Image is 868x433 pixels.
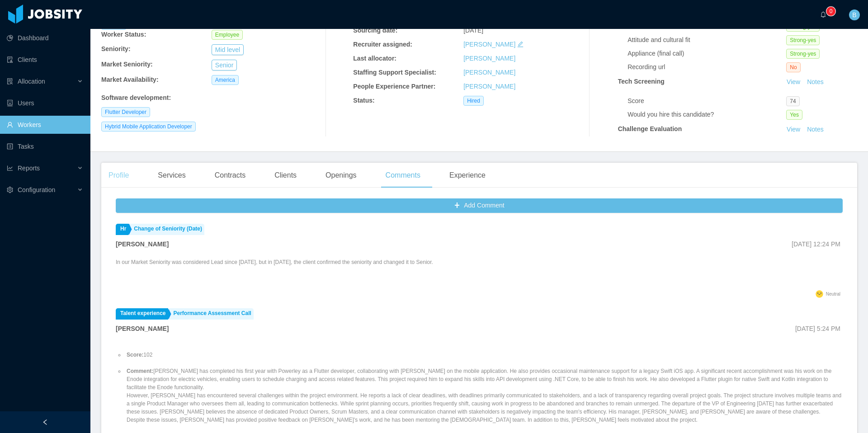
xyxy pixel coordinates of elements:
[101,163,136,188] div: Profile
[627,35,786,45] div: Attitude and cultural fit
[786,110,802,120] span: Yes
[151,163,193,188] div: Services
[353,69,436,76] b: Staffing Support Specialist:
[101,107,150,117] span: Flutter Developer
[353,97,374,104] b: Status:
[18,165,40,172] span: Reports
[101,45,131,52] b: Seniority:
[783,126,803,133] a: View
[803,77,827,88] button: Notes
[852,9,856,20] span: B
[125,367,843,424] li: [PERSON_NAME] has completed his first year with Powerley as a Flutter developer, collaborating wi...
[627,110,786,119] div: Would you hire this candidate?
[7,78,13,85] i: icon: solution
[627,49,786,58] div: Appliance (final call)
[795,325,840,332] span: [DATE] 5:24 PM
[826,7,835,16] sup: 0
[618,125,682,132] strong: Challenge Evaluation
[116,325,169,332] strong: [PERSON_NAME]
[212,44,244,55] button: Mid level
[7,165,13,171] i: icon: line-chart
[318,163,364,188] div: Openings
[7,116,83,134] a: icon: userWorkers
[826,292,840,297] span: Neutral
[463,83,515,90] a: [PERSON_NAME]
[18,78,45,85] span: Allocation
[169,308,254,320] a: Performance Assessment Call
[267,163,304,188] div: Clients
[463,27,483,34] span: [DATE]
[786,62,800,72] span: No
[125,351,843,359] li: 102
[353,27,397,34] b: Sourcing date:
[18,186,55,193] span: Configuration
[7,51,83,69] a: icon: auditClients
[101,31,146,38] b: Worker Status:
[517,41,524,47] i: icon: edit
[786,96,799,106] span: 74
[783,78,803,85] a: View
[116,240,169,248] strong: [PERSON_NAME]
[786,49,820,59] span: Strong-yes
[101,94,171,101] b: Software development :
[101,122,196,132] span: Hybrid Mobile Application Developer
[463,96,484,106] span: Hired
[212,30,243,40] span: Employee
[101,76,159,83] b: Market Availability:
[101,61,153,68] b: Market Seniority:
[786,35,820,45] span: Strong-yes
[353,55,396,62] b: Last allocator:
[127,352,143,358] strong: Score:
[116,308,168,320] a: Talent experience
[378,163,428,188] div: Comments
[7,187,13,193] i: icon: setting
[129,224,204,235] a: Change of Seniority (Date)
[208,163,253,188] div: Contracts
[7,29,83,47] a: icon: pie-chartDashboard
[442,163,493,188] div: Experience
[618,78,665,85] strong: Tech Screening
[463,69,515,76] a: [PERSON_NAME]
[792,240,840,248] span: [DATE] 12:24 PM
[820,11,826,18] i: icon: bell
[7,137,83,155] a: icon: profileTasks
[7,94,83,112] a: icon: robotUsers
[116,198,843,213] button: icon: plusAdd Comment
[212,75,239,85] span: America
[353,83,435,90] b: People Experience Partner:
[627,62,786,72] div: Recording url
[627,96,786,106] div: Score
[116,258,433,274] p: In our Market Seniority was considered Lead since [DATE], but in [DATE], the client confirmed the...
[353,41,412,48] b: Recruiter assigned:
[212,60,237,71] button: Senior
[803,124,827,135] button: Notes
[116,224,128,235] a: Hr
[463,55,515,62] a: [PERSON_NAME]
[463,41,515,48] a: [PERSON_NAME]
[127,368,153,374] strong: Comment:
